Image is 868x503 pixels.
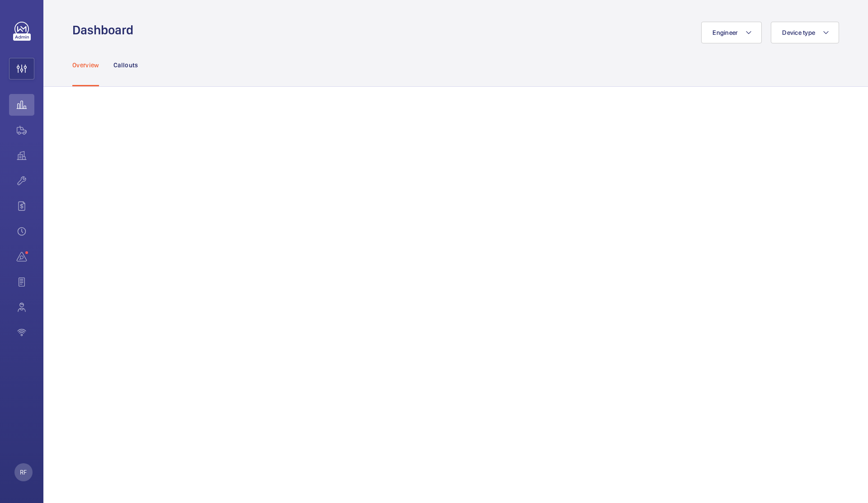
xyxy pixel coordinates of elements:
[113,61,138,70] p: Callouts
[782,29,815,36] span: Device type
[712,29,738,36] span: Engineer
[72,61,99,70] p: Overview
[701,22,762,43] button: Engineer
[72,22,139,38] h1: Dashboard
[771,22,839,43] button: Device type
[20,468,27,477] p: RF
